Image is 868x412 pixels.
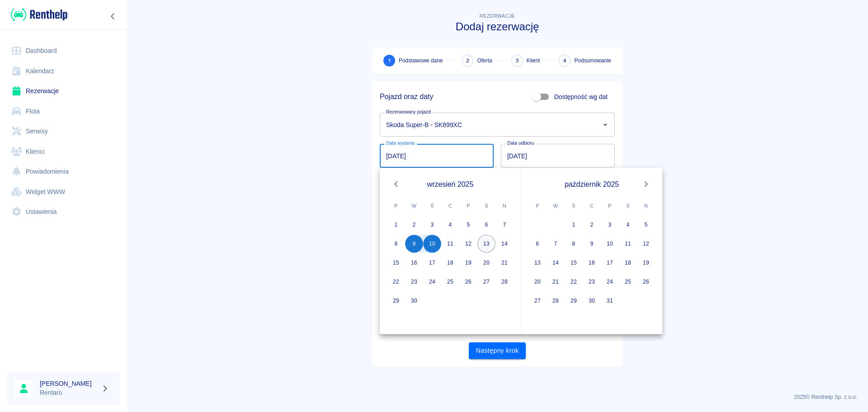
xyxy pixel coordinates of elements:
button: 1 [387,216,405,234]
button: 2 [583,216,601,234]
span: Dostępność wg dat [554,92,608,102]
button: 7 [495,216,514,234]
a: Powiadomienia [7,161,120,182]
span: Podsumowanie [574,57,611,65]
span: październik 2025 [565,179,619,190]
span: czwartek [584,197,600,215]
label: Data odbioru [507,140,534,147]
button: 30 [405,292,423,310]
button: 16 [405,254,423,272]
a: Widget WWW [7,182,120,202]
button: 26 [459,273,477,291]
button: 10 [601,235,619,253]
button: 4 [441,216,459,234]
button: 13 [528,254,547,272]
button: Następny krok [469,342,526,359]
span: wtorek [406,197,422,215]
button: 20 [528,273,547,291]
button: 18 [441,254,459,272]
button: 15 [565,254,583,272]
button: Next month [637,175,655,193]
a: Flota [7,101,120,122]
p: Rentaro [40,388,98,398]
button: 12 [459,235,477,253]
span: 4 [563,56,566,66]
button: 31 [601,292,619,310]
a: Rezerwacje [7,81,120,101]
label: Rezerwowany pojazd [386,109,431,115]
button: 1 [565,216,583,234]
button: 5 [459,216,477,234]
label: Data wydania [386,140,415,147]
img: Renthelp logo [11,7,67,22]
button: 22 [565,273,583,291]
input: DD.MM.YYYY [380,144,494,168]
button: 20 [477,254,495,272]
a: Renthelp logo [7,7,67,22]
button: Previous month [387,175,405,193]
button: 3 [423,216,441,234]
span: 2 [466,56,469,66]
button: 11 [619,235,637,253]
button: 6 [477,216,495,234]
span: wrzesień 2025 [427,179,474,190]
button: 25 [441,273,459,291]
span: piątek [460,197,476,215]
span: niedziela [638,197,654,215]
button: 4 [619,216,637,234]
button: 17 [601,254,619,272]
span: środa [566,197,582,215]
span: środa [424,197,440,215]
span: poniedziałek [529,197,546,215]
button: 7 [547,235,565,253]
button: 12 [637,235,655,253]
button: 11 [441,235,459,253]
button: 29 [387,292,405,310]
button: 18 [619,254,637,272]
a: Serwisy [7,121,120,142]
h5: Pojazd oraz daty [380,92,433,101]
button: 28 [547,292,565,310]
span: sobota [478,197,495,215]
span: piątek [602,197,618,215]
button: 24 [601,273,619,291]
button: 16 [583,254,601,272]
button: 14 [547,254,565,272]
button: 15 [387,254,405,272]
button: 8 [565,235,583,253]
button: 17 [423,254,441,272]
button: 5 [637,216,655,234]
button: 28 [495,273,514,291]
h3: Dodaj rezerwację [373,20,622,33]
button: 25 [619,273,637,291]
button: 8 [387,235,405,253]
button: 9 [583,235,601,253]
a: Klienci [7,142,120,162]
h6: [PERSON_NAME] [40,379,98,388]
span: 1 [388,56,391,66]
span: Klient [527,57,540,65]
button: Otwórz [599,118,612,131]
button: 21 [495,254,514,272]
span: Podstawowe dane [399,57,443,65]
button: 2 [405,216,423,234]
button: 30 [583,292,601,310]
span: 3 [515,56,519,66]
button: 21 [547,273,565,291]
button: Zwiń nawigację [106,10,120,22]
button: 9 [405,235,423,253]
a: Ustawienia [7,202,120,222]
button: 24 [423,273,441,291]
span: wtorek [547,197,564,215]
button: 22 [387,273,405,291]
button: 23 [583,273,601,291]
button: 29 [565,292,583,310]
input: DD.MM.YYYY [501,144,615,168]
button: 13 [477,235,495,253]
button: 27 [528,292,547,310]
button: 27 [477,273,495,291]
button: 26 [637,273,655,291]
span: niedziela [496,197,513,215]
button: 23 [405,273,423,291]
button: 10 [423,235,441,253]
